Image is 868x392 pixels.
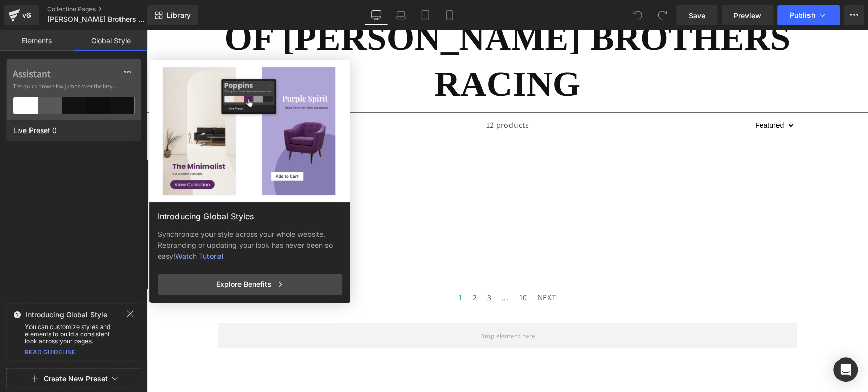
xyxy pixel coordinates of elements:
span: ... [355,260,362,275]
div: Explore Benefits [158,274,342,295]
span: 2 [325,260,330,275]
a: New Library [147,5,198,25]
button: Create New Preset [44,368,108,389]
span: Library [167,11,191,20]
div: Synchronize your style across your whole website. Rebranding or updating your look has never been... [158,228,342,262]
button: Publish [777,5,840,25]
label: Assistant [13,68,135,80]
span: 3 [340,260,345,275]
span: 10 [372,260,380,275]
div: Introducing Global Styles [158,210,342,228]
a: READ GUIDELINE [25,348,75,356]
a: v6 [4,5,39,25]
span: The quick brown fox jumps over the lazy... [13,82,135,91]
a: Tablet [413,5,437,25]
span: Save [689,10,705,21]
span: Introducing Global Style [25,311,107,319]
span: [PERSON_NAME] Brothers Racing [47,15,145,23]
a: Laptop [388,5,413,25]
a: Preview [722,5,773,25]
a: Mobile [437,5,462,25]
div: v6 [20,9,33,22]
button: More [844,5,864,25]
span: Live Preset 0 [11,124,59,137]
span: Publish [790,11,815,19]
a: Collection Pages [47,5,164,13]
a: Watch Tutorial [175,252,223,260]
span: NEXT [391,260,409,275]
button: Undo [627,5,648,25]
span: 12 products [339,82,382,108]
span: 1 [312,260,316,275]
a: Desktop [364,5,388,25]
a: Global Style [74,30,147,51]
div: You can customize styles and elements to build a consistent look across your pages. [7,323,141,345]
div: Open Intercom Messenger [833,357,858,382]
span: Preview [734,10,761,21]
button: Redo [652,5,672,25]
